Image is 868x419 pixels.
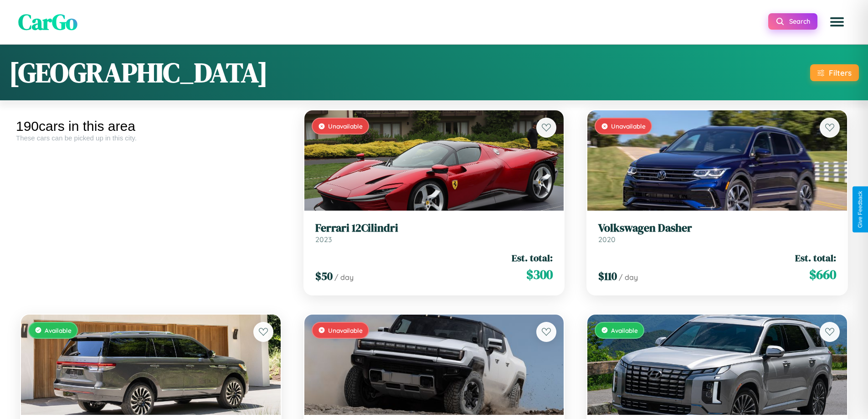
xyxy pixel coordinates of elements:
span: / day [334,273,354,282]
div: These cars can be picked up in this city. [16,134,286,142]
span: Est. total: [512,251,553,264]
span: $ 660 [809,265,836,284]
span: Unavailable [328,326,363,334]
a: Ferrari 12Cilindri2023 [315,222,553,244]
span: Available [611,326,638,334]
h1: [GEOGRAPHIC_DATA] [9,54,268,91]
span: / day [619,273,638,282]
button: Search [768,13,817,30]
span: Search [789,17,810,26]
div: Give Feedback [857,191,863,228]
span: Unavailable [611,122,646,130]
div: 190 cars in this area [16,119,286,134]
span: 2023 [315,235,332,244]
button: Filters [810,64,859,81]
h3: Volkswagen Dasher [598,222,836,235]
span: Est. total: [795,251,836,264]
a: Volkswagen Dasher2020 [598,222,836,244]
span: Unavailable [328,122,363,130]
span: $ 50 [315,269,333,284]
span: CarGo [18,7,77,37]
div: Filters [829,68,852,78]
span: Available [45,326,72,334]
button: Open menu [824,9,850,35]
span: $ 110 [598,269,617,284]
span: 2020 [598,235,616,244]
span: $ 300 [526,265,553,284]
h3: Ferrari 12Cilindri [315,222,553,235]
